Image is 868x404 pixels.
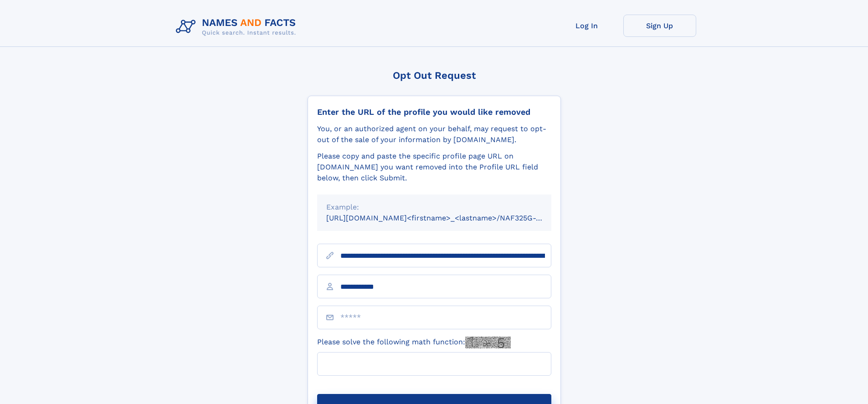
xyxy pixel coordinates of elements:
small: [URL][DOMAIN_NAME]<firstname>_<lastname>/NAF325G-xxxxxxxx [326,214,569,222]
a: Log In [550,15,623,37]
img: Logo Names and Facts [172,15,303,39]
div: You, or an authorized agent on your behalf, may request to opt-out of the sale of your informatio... [317,123,551,145]
div: Please copy and paste the specific profile page URL on [DOMAIN_NAME] you want removed into the Pr... [317,151,551,184]
div: Example: [326,202,542,213]
div: Opt Out Request [308,70,561,81]
label: Please solve the following math function: [317,337,511,348]
a: Sign Up [623,15,696,37]
div: Enter the URL of the profile you would like removed [317,107,551,117]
